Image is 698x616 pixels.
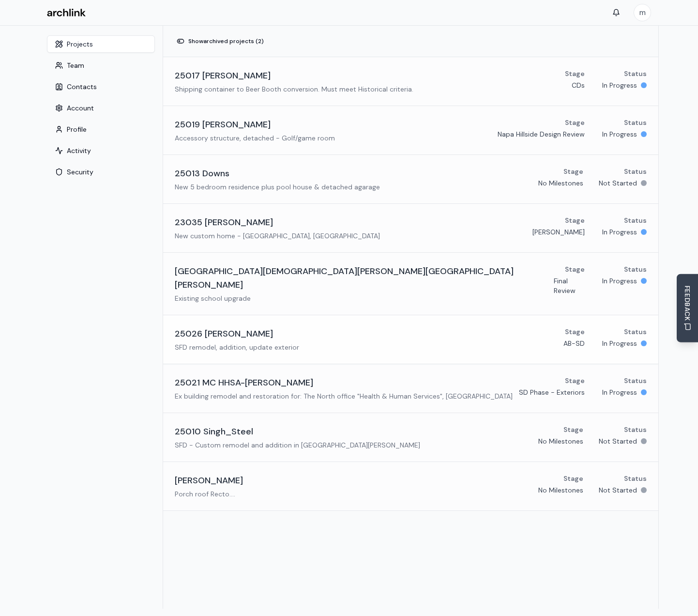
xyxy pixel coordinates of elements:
a: Security [47,168,155,178]
h3: 25013 Downs [175,167,229,180]
p: Not Started [599,436,637,446]
p: In Progress [602,339,637,348]
p: CDs [572,80,585,90]
p: Status [624,118,647,127]
p: Accessory structure, detached - Golf/game room [175,133,335,143]
p: Not Started [599,178,637,188]
p: In Progress [602,129,637,139]
a: Profile [47,125,155,136]
a: [GEOGRAPHIC_DATA][DEMOGRAPHIC_DATA][PERSON_NAME][GEOGRAPHIC_DATA][PERSON_NAME]Existing school upg... [163,253,658,315]
a: Activity [47,147,155,157]
p: [PERSON_NAME] [532,227,585,237]
p: Existing school upgrade [175,293,554,303]
h3: 25019 [PERSON_NAME] [175,118,271,131]
p: In Progress [602,227,637,237]
p: Status [624,425,647,434]
button: Send Feedback [677,274,698,342]
p: In Progress [602,387,637,397]
img: Archlink [47,9,86,17]
p: Status [624,167,647,176]
p: Status [624,216,647,225]
p: SFD - Custom remodel and addition in [GEOGRAPHIC_DATA][PERSON_NAME] [175,440,420,450]
p: Final Review [554,276,585,295]
button: Activity [47,142,155,159]
a: 25019 [PERSON_NAME]Accessory structure, detached - Golf/game roomStageNapa Hillside Design Review... [163,106,658,154]
p: Status [624,376,647,385]
button: Team [47,57,155,74]
a: Projects [47,40,155,50]
h3: 25021 MC HHSA-[PERSON_NAME] [175,376,313,389]
p: No Milestones [538,178,583,188]
p: Status [624,69,647,78]
p: Shipping container to Beer Booth conversion. Must meet Historical criteria. [175,84,413,94]
p: Not Started [599,485,637,495]
button: Contacts [47,78,155,95]
p: New 5 bedroom residence plus pool house & detached agarage [175,182,380,192]
h3: [GEOGRAPHIC_DATA][DEMOGRAPHIC_DATA][PERSON_NAME][GEOGRAPHIC_DATA][PERSON_NAME] [175,264,554,292]
a: Team [47,62,155,72]
p: Stage [563,425,583,434]
h3: 25026 [PERSON_NAME] [175,327,273,340]
p: Stage [565,216,585,225]
span: m [634,4,651,21]
p: Napa Hillside Design Review [498,129,585,139]
p: New custom home - [GEOGRAPHIC_DATA], [GEOGRAPHIC_DATA] [175,231,380,241]
a: [PERSON_NAME]Porch roof Recto....StageNo MilestonesStatusNot Started [163,462,658,510]
p: AB-SD [563,339,585,348]
button: Projects [47,35,155,53]
a: 25021 MC HHSA-[PERSON_NAME]Ex building remodel and restoration for: The North office "Health & Hu... [163,364,658,413]
p: Status [624,327,647,337]
p: Porch roof Recto.... [175,489,243,499]
p: Stage [563,167,583,176]
a: 25010 Singh_SteelSFD - Custom remodel and addition in [GEOGRAPHIC_DATA][PERSON_NAME]StageNo Miles... [163,413,658,462]
a: 25026 [PERSON_NAME]SFD remodel, addition, update exteriorStageAB-SDStatusIn Progress [163,315,658,364]
p: In Progress [602,80,637,90]
button: Account [47,99,155,117]
p: Stage [565,264,585,274]
a: 23035 [PERSON_NAME]New custom home - [GEOGRAPHIC_DATA], [GEOGRAPHIC_DATA]Stage[PERSON_NAME]Status... [163,204,658,252]
p: Stage [563,474,583,483]
a: 25013 DownsNew 5 bedroom residence plus pool house & detached agarageStageNo MilestonesStatusNot ... [163,155,658,203]
p: Stage [565,327,585,337]
p: No Milestones [538,485,583,495]
h3: 23035 [PERSON_NAME] [175,216,273,229]
a: Contacts [47,83,155,93]
h3: 25010 Singh_Steel [175,425,253,438]
p: Ex building remodel and restoration for: The North office "Health & Human Services", [GEOGRAPHIC_... [175,391,513,401]
button: Profile [47,121,155,138]
p: Stage [565,118,585,127]
a: 25017 [PERSON_NAME]Shipping container to Beer Booth conversion. Must meet Historical criteria.Sta... [163,57,658,106]
button: Showarchived projects (2) [171,33,270,49]
p: No Milestones [538,436,583,446]
button: Security [47,163,155,181]
a: Account [47,104,155,114]
h3: 25017 [PERSON_NAME] [175,69,271,82]
p: Stage [565,376,585,385]
p: SD Phase - Exteriors [519,387,585,397]
span: FEEDBACK [683,286,692,321]
p: Stage [565,69,585,78]
p: Status [624,474,647,483]
h3: [PERSON_NAME] [175,474,243,487]
p: In Progress [602,276,637,286]
p: Status [624,264,647,274]
p: SFD remodel, addition, update exterior [175,342,299,352]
